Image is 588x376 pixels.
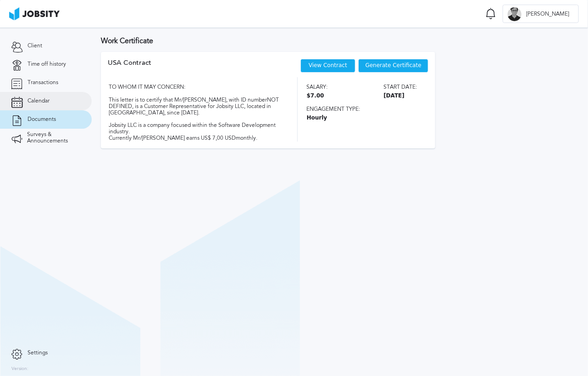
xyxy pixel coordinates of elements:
[307,106,417,113] span: Engagement type:
[28,350,48,356] span: Settings
[508,7,521,21] div: E
[28,43,42,49] span: Client
[9,7,60,20] img: ab4bad089aa723f57921c736e9817d99.png
[27,131,80,144] span: Surveys & Announcements
[28,98,50,104] span: Calendar
[366,63,422,69] span: Generate Certificate
[108,59,151,77] div: USA Contract
[503,5,579,23] button: E[PERSON_NAME]
[307,84,328,91] span: Salary:
[309,62,347,68] a: View Contract
[28,80,58,86] span: Transactions
[383,84,417,91] span: Start date:
[521,11,574,17] span: [PERSON_NAME]
[307,93,328,99] span: $7.00
[383,93,417,99] span: [DATE]
[28,116,56,123] span: Documents
[11,366,28,372] label: Version:
[28,61,66,68] span: Time off history
[108,77,281,141] div: TO WHOM IT MAY CONCERN: This letter is to certify that Mr/[PERSON_NAME], with ID number NOT DEFIN...
[101,37,579,45] h3: Work Certificate
[307,115,417,121] span: Hourly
